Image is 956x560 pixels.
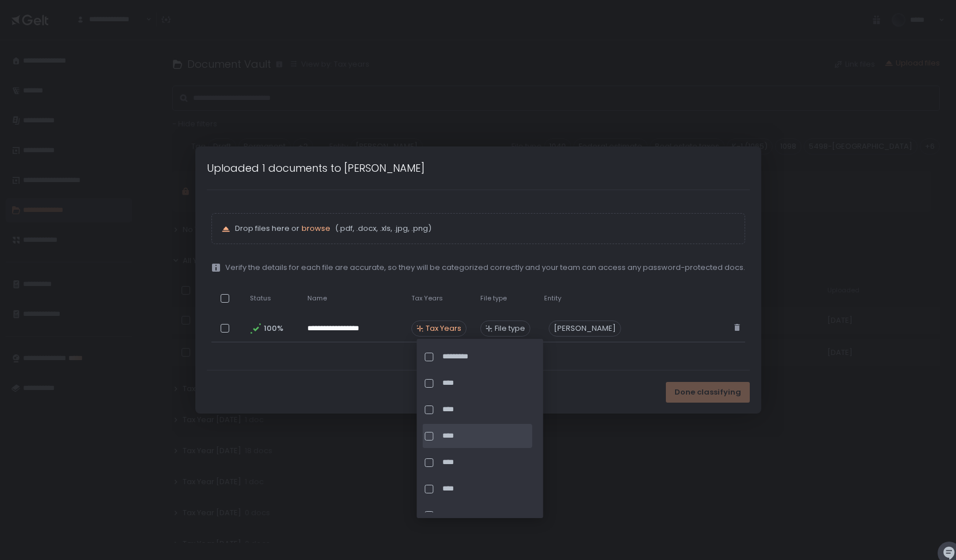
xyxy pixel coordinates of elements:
[411,294,443,303] span: Tax Years
[250,294,271,303] span: Status
[302,223,330,234] button: browse
[264,323,282,334] span: 100%
[544,294,561,303] span: Entity
[225,262,745,273] span: Verify the details for each file are accurate, so they will be categorized correctly and your tea...
[333,223,431,234] span: (.pdf, .docx, .xls, .jpg, .png)
[426,323,461,334] span: Tax Years
[302,223,330,234] span: browse
[495,323,525,334] span: File type
[207,160,425,176] h1: Uploaded 1 documents to [PERSON_NAME]
[307,294,327,303] span: Name
[549,320,621,337] div: [PERSON_NAME]
[480,294,507,303] span: File type
[235,223,735,234] p: Drop files here or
